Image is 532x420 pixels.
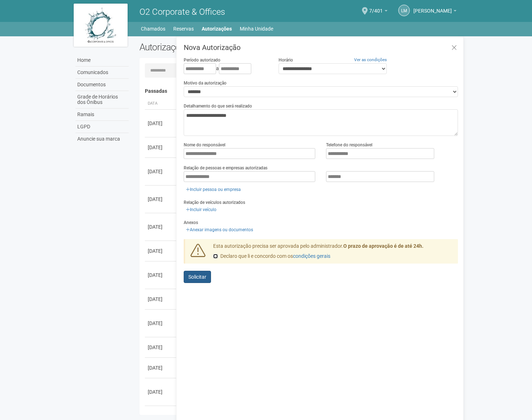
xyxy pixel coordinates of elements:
[184,44,458,51] h3: Nova Autorização
[240,24,273,34] a: Minha Unidade
[213,254,218,259] input: Declaro que li e concordo com oscondições gerais
[184,219,198,226] label: Anexos
[148,388,174,396] div: [DATE]
[398,5,410,16] a: LM
[148,344,174,351] div: [DATE]
[75,67,129,79] a: Comunicados
[74,4,128,47] img: logo.jpg
[141,24,165,34] a: Chamados
[184,186,243,193] a: Incluir pessoa ou empresa
[188,274,206,280] span: Solicitar
[145,98,177,110] th: Data
[148,196,174,203] div: [DATE]
[148,271,174,279] div: [DATE]
[75,91,129,109] a: Grade de Horários dos Ônibus
[184,226,255,234] a: Anexar imagens ou documentos
[148,144,174,151] div: [DATE]
[75,121,129,133] a: LGPD
[75,54,129,67] a: Home
[413,1,452,14] span: Liliane Maria Ribeiro Dutra
[139,7,225,17] span: O2 Corporate & Offices
[293,253,330,259] a: condições gerais
[75,133,129,145] a: Anuncie sua marca
[343,243,423,249] strong: O prazo de aprovação é de até 24h.
[148,223,174,230] div: [DATE]
[184,103,252,109] label: Detalhamento do que será realizado
[148,168,174,175] div: [DATE]
[184,63,268,74] div: a
[279,57,293,63] label: Horário
[184,271,211,283] button: Solicitar
[184,142,225,148] label: Nome do responsável
[369,9,387,15] a: 7/401
[202,24,232,34] a: Autorizações
[184,206,219,214] a: Incluir veículo
[326,142,372,148] label: Telefone do responsável
[145,88,453,94] h4: Passadas
[369,1,383,14] span: 7/401
[413,9,457,15] a: [PERSON_NAME]
[148,320,174,327] div: [DATE]
[354,57,387,62] a: Ver as condições
[148,247,174,255] div: [DATE]
[148,296,174,303] div: [DATE]
[184,199,245,206] label: Relação de veículos autorizados
[139,42,293,52] h2: Autorizações
[208,243,458,264] div: Esta autorização precisa ser aprovada pelo administrador.
[184,57,220,63] label: Período autorizado
[75,79,129,91] a: Documentos
[184,165,267,171] label: Relação de pessoas e empresas autorizadas
[148,120,174,127] div: [DATE]
[184,80,226,86] label: Motivo da autorização
[213,253,330,260] label: Declaro que li e concordo com os
[75,109,129,121] a: Ramais
[148,364,174,371] div: [DATE]
[173,24,194,34] a: Reservas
